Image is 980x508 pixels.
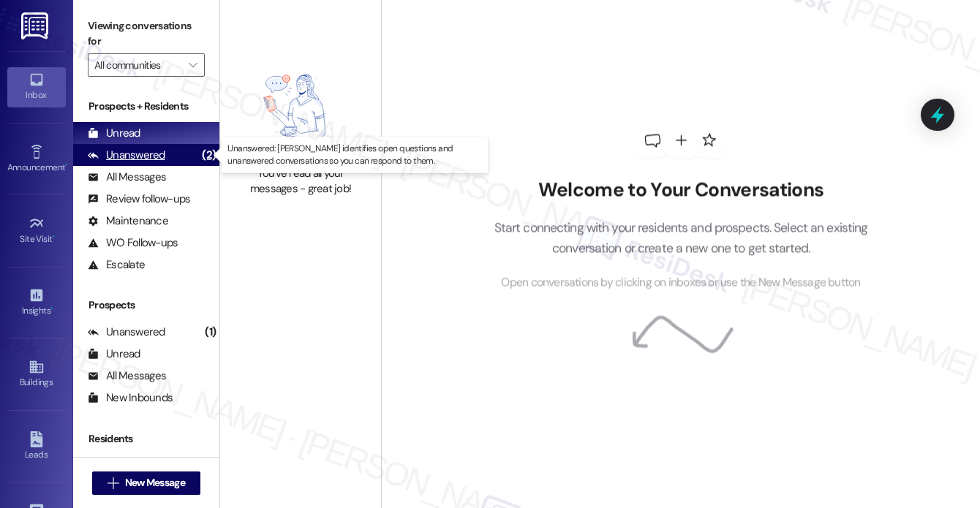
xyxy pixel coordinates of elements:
div: (1) [201,321,219,344]
div: New Inbounds [88,390,173,406]
i:  [108,477,118,489]
a: Site Visit • [7,211,66,251]
span: • [65,160,67,170]
div: Escalate [88,257,145,273]
div: Review follow-ups [88,192,190,207]
div: Unanswered [88,148,165,163]
h2: Welcome to Your Conversations [472,178,890,202]
a: Inbox [7,67,66,107]
button: New Message [92,471,200,495]
label: Viewing conversations for [88,15,205,53]
div: WO Follow-ups [88,235,178,251]
a: Insights • [7,283,66,322]
p: Unanswered: [PERSON_NAME] identifies open questions and unanswered conversations so you can respo... [227,143,482,167]
div: Residents [73,431,219,447]
div: Unread [88,126,140,141]
img: empty-state [236,57,365,159]
span: • [50,303,53,314]
div: Prospects [73,297,219,313]
div: You've read all your messages - great job! [236,166,365,197]
a: Leads [7,427,66,466]
span: Open conversations by clicking on inboxes or use the New Message button [501,274,860,292]
input: All communities [94,53,181,77]
img: ResiDesk Logo [21,12,51,39]
div: Maintenance [88,213,168,229]
div: All Messages [88,170,166,185]
div: Unread [88,346,140,362]
div: All Messages [88,368,166,384]
div: Unanswered [88,325,165,340]
span: New Message [125,475,185,490]
div: Prospects + Residents [73,99,219,114]
div: (2) [198,144,219,167]
a: Buildings [7,355,66,394]
p: Start connecting with your residents and prospects. Select an existing conversation or create a n... [472,217,890,259]
span: • [53,232,55,242]
i:  [189,59,197,71]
